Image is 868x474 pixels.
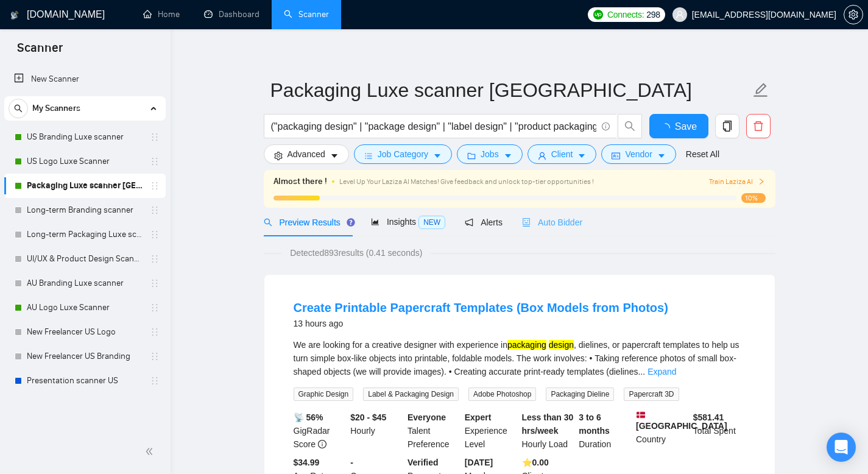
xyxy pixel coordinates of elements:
button: setting [844,5,863,24]
a: Presentation scanner US [27,369,143,393]
span: holder [150,254,160,264]
a: Expand [647,367,676,377]
img: 🇩🇰 [637,411,645,419]
li: My Scanners [4,96,166,393]
span: setting [274,151,283,160]
button: idcardVendorcaret-down [601,144,676,164]
a: Long-term Branding scanner [27,198,143,222]
b: $20 - $45 [350,412,386,422]
b: Less than 30 hrs/week [522,412,574,436]
span: Insights [371,217,445,227]
span: Save [675,119,697,134]
a: searchScanner [284,9,329,19]
img: upwork-logo.png [593,10,603,19]
span: caret-down [657,151,666,160]
button: userClientcaret-down [528,144,597,164]
div: Talent Preference [405,411,462,451]
span: area-chart [371,218,379,226]
span: holder [150,278,160,288]
div: We are looking for a creative designer with experience in , dielines, or papercraft templates to ... [294,338,746,378]
span: Preview Results [264,218,351,227]
span: caret-down [433,151,442,160]
span: holder [150,230,160,239]
span: Advanced [288,147,325,161]
b: Verified [408,458,439,467]
span: search [618,121,641,132]
a: Reset All [686,147,719,161]
span: holder [150,205,160,215]
div: Duration [576,411,633,451]
span: Jobs [481,147,499,161]
span: Alerts [465,218,503,227]
span: holder [150,303,160,313]
b: [DATE] [465,458,493,467]
a: setting [844,10,863,19]
img: logo [10,5,19,25]
a: Long-term Packaging Luxe scanner [27,222,143,247]
b: 3 to 6 months [579,412,610,436]
span: 298 [646,8,660,21]
span: info-circle [602,122,610,130]
li: New Scanner [4,67,166,91]
span: Auto Bidder [522,218,582,227]
span: Adobe Photoshop [468,387,536,401]
mark: design [549,340,574,350]
span: delete [747,121,770,132]
span: Detected 893 results (0.41 seconds) [281,246,431,260]
span: Scanner [7,39,72,65]
span: edit [753,82,769,98]
div: Experience Level [462,411,520,451]
span: search [264,218,272,227]
a: dashboardDashboard [204,9,259,19]
b: ⭐️ 0.00 [522,458,549,467]
a: New Freelancer US Logo [27,320,143,344]
span: caret-down [504,151,512,160]
span: copy [716,121,739,132]
button: copy [715,114,739,138]
button: search [618,114,642,138]
a: AU Logo Luxe Scanner [27,295,143,320]
span: ... [638,367,645,377]
b: - [350,458,353,467]
a: Packaging Luxe scanner [GEOGRAPHIC_DATA] [27,174,143,198]
button: delete [746,114,771,138]
span: bars [364,151,373,160]
span: search [9,104,27,113]
span: setting [844,10,863,19]
button: Train Laziza AI [709,176,765,188]
span: robot [522,218,531,227]
input: Scanner name... [270,75,750,105]
span: holder [150,157,160,166]
a: New Scanner [14,67,156,91]
div: GigRadar Score [291,411,348,451]
input: Search Freelance Jobs... [271,119,596,134]
span: Graphic Design [294,387,354,401]
span: holder [150,327,160,337]
a: AU Branding Luxe scanner [27,271,143,295]
div: Hourly [348,411,405,451]
span: Packaging Dieline [546,387,614,401]
span: Papercraft 3D [624,387,679,401]
mark: packaging [507,340,546,350]
span: Level Up Your Laziza AI Matches! Give feedback and unlock top-tier opportunities ! [339,177,594,186]
span: notification [465,218,473,227]
span: Connects: [607,8,644,21]
span: holder [150,132,160,142]
span: holder [150,181,160,191]
span: 10% [741,193,766,203]
b: $34.99 [294,458,320,467]
a: Create Printable Papercraft Templates (Box Models from Photos) [294,301,668,314]
span: holder [150,352,160,361]
span: holder [150,376,160,386]
span: Vendor [625,147,652,161]
button: search [9,99,28,118]
a: UI/UX & Product Design Scanner [27,247,143,271]
div: 13 hours ago [294,316,668,331]
span: Almost there ! [273,175,327,188]
span: folder [467,151,476,160]
a: homeHome [143,9,180,19]
b: $ 581.41 [693,412,724,422]
div: Open Intercom Messenger [827,433,856,462]
button: barsJob Categorycaret-down [354,144,452,164]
